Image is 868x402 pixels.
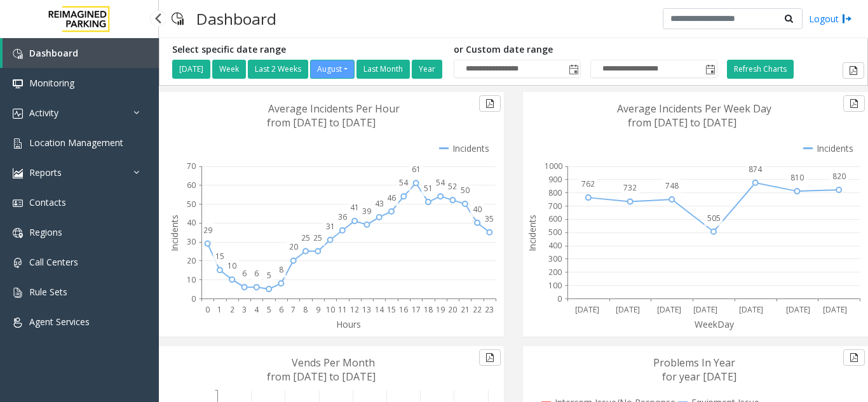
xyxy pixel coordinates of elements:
button: Week [212,60,246,79]
text: Incidents [168,215,180,251]
img: 'icon' [13,109,23,119]
text: [DATE] [786,304,810,315]
text: 4 [254,304,259,315]
text: 7 [291,304,295,315]
text: 40 [473,204,482,215]
h5: or Custom date range [454,44,717,55]
text: 54 [399,177,409,188]
a: Dashboard [3,38,159,68]
img: 'icon' [13,258,23,268]
img: 'icon' [13,198,23,208]
text: 8 [303,304,308,315]
text: Average Incidents Per Week Day [617,102,771,116]
img: 'icon' [13,168,23,178]
text: 2 [230,304,234,315]
text: 39 [362,206,371,217]
h3: Dashboard [190,3,283,34]
text: 16 [399,304,408,315]
img: 'icon' [13,79,23,89]
text: 43 [375,198,384,209]
text: 5 [267,270,271,281]
span: Reports [29,166,62,178]
text: 21 [461,304,470,315]
a: Logout [809,12,852,25]
text: 70 [187,161,196,171]
span: Rule Sets [29,286,67,298]
text: 31 [326,221,335,232]
button: Last 2 Weeks [248,60,308,79]
span: Call Centers [29,256,78,268]
span: Agent Services [29,316,90,328]
text: 29 [203,225,212,236]
span: Toggle popup [703,60,717,78]
text: 800 [548,187,562,198]
h5: Select specific date range [172,44,444,55]
text: WeekDay [695,318,735,330]
text: Incidents [526,215,538,251]
text: Problems In Year [653,356,735,370]
text: 9 [316,304,320,315]
img: 'icon' [13,228,23,238]
text: 15 [215,251,224,262]
text: 41 [350,202,359,213]
text: 874 [749,164,763,175]
button: Last Month [356,60,410,79]
text: 1 [217,304,222,315]
text: 52 [448,181,457,192]
text: 18 [424,304,433,315]
text: 17 [412,304,421,315]
span: Dashboard [29,47,78,59]
img: 'icon' [13,288,23,298]
button: August [310,60,355,79]
text: Hours [336,318,361,330]
text: 0 [191,293,196,304]
text: 50 [461,185,470,196]
text: 13 [362,304,371,315]
text: Average Incidents Per Hour [268,102,400,116]
text: 61 [412,164,421,175]
text: from [DATE] to [DATE] [628,116,736,130]
text: 100 [548,280,562,291]
text: 900 [548,174,562,185]
button: [DATE] [172,60,210,79]
text: 40 [187,217,196,228]
text: 505 [707,213,721,224]
text: 20 [448,304,457,315]
text: Vends Per Month [292,356,375,370]
text: 50 [187,199,196,210]
text: [DATE] [575,304,599,315]
img: 'icon' [13,318,23,328]
text: 11 [338,304,347,315]
text: 19 [436,304,445,315]
button: Export to pdf [843,95,865,112]
text: 762 [581,178,595,189]
text: for year [DATE] [662,370,736,384]
button: Refresh Charts [727,60,794,79]
text: 10 [326,304,335,315]
button: Year [412,60,442,79]
text: from [DATE] to [DATE] [267,116,376,130]
text: 25 [313,232,322,243]
text: 6 [242,268,247,279]
text: 60 [187,180,196,191]
text: 22 [473,304,482,315]
text: 732 [623,182,637,193]
text: 200 [548,267,562,278]
text: 0 [205,304,210,315]
text: 748 [665,180,679,191]
span: Monitoring [29,77,74,89]
text: [DATE] [823,304,847,315]
img: pageIcon [172,3,184,34]
text: 0 [557,293,562,304]
text: 6 [254,268,259,279]
text: 23 [485,304,494,315]
text: 12 [350,304,359,315]
text: 51 [424,183,433,194]
text: 54 [436,177,445,188]
text: 5 [267,304,271,315]
text: [DATE] [657,304,681,315]
text: 35 [485,213,494,224]
text: 1000 [545,161,562,171]
text: 8 [279,264,283,275]
text: [DATE] [616,304,640,315]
